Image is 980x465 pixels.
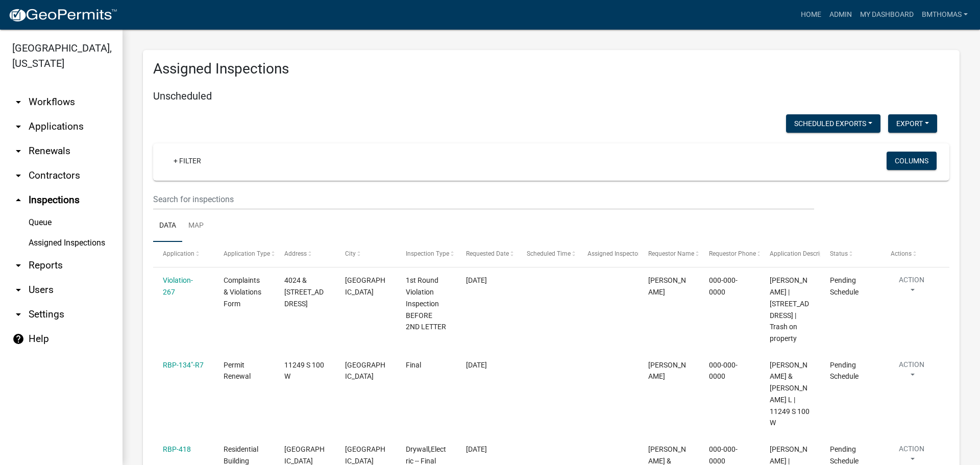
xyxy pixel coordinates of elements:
[770,361,810,427] span: KEITH, JOHN D & JONI L | 11249 S 100 W
[456,242,517,266] datatable-header-cell: Requested Date
[578,242,639,266] datatable-header-cell: Assigned Inspector
[153,242,214,266] datatable-header-cell: Application
[153,210,182,242] a: Data
[709,445,738,465] span: 000-000-0000
[224,250,270,257] span: Application Type
[163,250,194,257] span: Application
[466,250,509,257] span: Requested Date
[12,308,24,321] i: arrow_drop_down
[466,276,487,284] span: 11/27/2023
[709,361,738,381] span: 000-000-0000
[335,242,396,266] datatable-header-cell: City
[284,250,307,257] span: Address
[825,5,856,25] a: Admin
[466,361,487,369] span: 06/17/2025
[648,361,686,381] span: Corey
[406,361,421,369] span: Final
[466,445,487,453] span: 08/28/2025
[12,259,24,272] i: arrow_drop_down
[639,242,699,266] datatable-header-cell: Requestor Name
[406,250,449,257] span: Inspection Type
[12,120,24,133] i: arrow_drop_down
[830,361,859,381] span: Pending Schedule
[527,250,571,257] span: Scheduled Time
[887,152,937,170] button: Columns
[888,114,937,133] button: Export
[153,189,814,210] input: Search for inspections
[345,445,385,465] span: PERU
[797,5,825,25] a: Home
[830,445,859,465] span: Pending Schedule
[12,194,24,206] i: arrow_drop_up
[224,276,261,308] span: Complaints & Violations Form
[517,242,578,266] datatable-header-cell: Scheduled Time
[275,242,335,266] datatable-header-cell: Address
[709,250,756,257] span: Requestor Phone
[820,242,881,266] datatable-header-cell: Status
[709,276,738,296] span: 000-000-0000
[163,276,193,296] a: Violation-267
[891,359,933,385] button: Action
[891,275,933,300] button: Action
[786,114,880,133] button: Scheduled Exports
[284,361,324,381] span: 11249 S 100 W
[770,276,809,342] span: Cooper, Jerry L Sr | 4024 & 4032 N WATER ST | Trash on property
[830,250,848,257] span: Status
[214,242,275,266] datatable-header-cell: Application Type
[163,361,204,369] a: RBP-134"-R7
[163,445,191,453] a: RBP-418
[345,276,385,296] span: MEXICO
[830,276,859,296] span: Pending Schedule
[770,250,834,257] span: Application Description
[918,5,972,25] a: bmthomas
[759,242,820,266] datatable-header-cell: Application Description
[12,333,24,345] i: help
[165,152,209,170] a: + Filter
[406,276,446,331] span: 1st Round Violation Inspection BEFORE 2ND LETTER
[881,242,942,266] datatable-header-cell: Actions
[856,5,918,25] a: My Dashboard
[153,90,949,102] h5: Unscheduled
[648,276,686,296] span: Megan Mongosa
[12,169,24,182] i: arrow_drop_down
[12,284,24,296] i: arrow_drop_down
[587,250,640,257] span: Assigned Inspector
[345,361,385,381] span: Bunker Hill
[224,361,251,381] span: Permit Renewal
[345,250,356,257] span: City
[12,145,24,157] i: arrow_drop_down
[153,60,949,78] h3: Assigned Inspections
[396,242,456,266] datatable-header-cell: Inspection Type
[12,96,24,108] i: arrow_drop_down
[182,210,210,242] a: Map
[284,276,324,308] span: 4024 & 4032 N WATER ST
[699,242,760,266] datatable-header-cell: Requestor Phone
[648,250,694,257] span: Requestor Name
[891,250,912,257] span: Actions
